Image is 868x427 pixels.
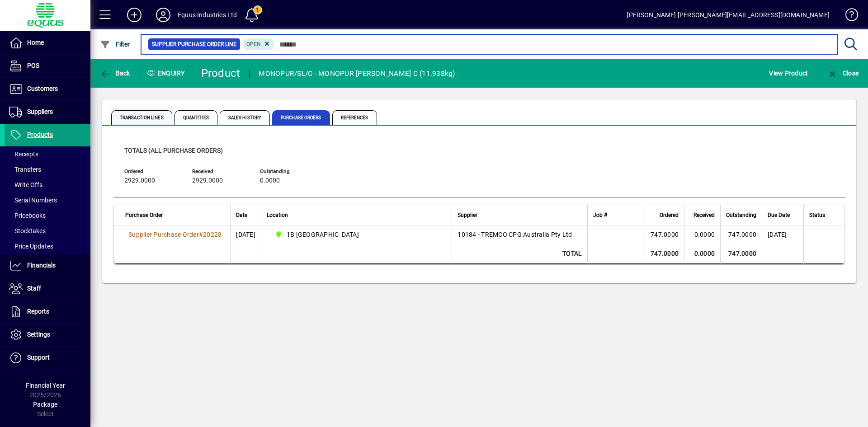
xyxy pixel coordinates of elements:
div: [PERSON_NAME] [PERSON_NAME][EMAIL_ADDRESS][DOMAIN_NAME] [627,8,830,22]
span: Receipts [9,150,38,158]
a: Price Updates [5,239,90,254]
button: Add [120,7,149,23]
td: 0.0000 [684,225,720,244]
button: View Product [767,65,810,81]
span: Sales History [220,110,270,125]
span: Supplier Purchase Order [128,231,199,238]
span: Purchase Orders [272,110,330,125]
span: Financials [27,262,56,269]
span: Purchase Order [125,210,163,220]
a: Write Offs [5,177,90,192]
td: 0.0000 [684,244,720,264]
span: Package [33,401,57,408]
span: Date [236,210,247,220]
div: Product [201,66,241,80]
span: 2929.0000 [192,177,223,184]
span: # [199,231,203,238]
button: Profile [149,7,178,23]
span: Ordered [660,210,679,220]
span: Supplier Purchase Order Line [152,40,236,49]
a: Home [5,32,90,54]
span: Job # [593,210,607,220]
span: 0.0000 [260,177,280,184]
span: Supplier [458,210,477,220]
span: Price Updates [9,243,53,250]
div: Status [809,210,833,220]
span: Financial Year [26,382,65,389]
td: 747.0000 [645,244,684,264]
span: 20228 [203,231,222,238]
button: Filter [98,36,132,52]
span: 1B BLENHEIM [271,229,442,240]
span: Customers [27,85,58,92]
span: Transaction Lines [111,110,172,125]
a: Stocktakes [5,223,90,239]
td: 747.0000 [645,225,684,244]
span: Pricebooks [9,212,46,219]
div: Date [236,210,255,220]
span: Outstanding [260,169,314,174]
div: Purchase Order [125,210,225,220]
span: Transfers [9,166,41,173]
span: Serial Numbers [9,197,57,204]
td: [DATE] [762,225,803,244]
div: Supplier [458,210,582,220]
span: Received [693,210,715,220]
span: Received [192,169,246,174]
span: 1B [GEOGRAPHIC_DATA] [287,230,359,239]
span: Write Offs [9,181,42,188]
span: Outstanding [726,210,756,220]
td: 747.0000 [720,244,762,264]
span: Filter [100,41,130,48]
span: Products [27,131,53,138]
td: Total [452,244,587,264]
span: Location [267,210,288,220]
span: Back [100,70,130,77]
a: Pricebooks [5,208,90,223]
a: Settings [5,324,90,346]
span: Staff [27,285,41,292]
span: Status [809,210,825,220]
mat-chip: Completion status: Open [243,38,275,50]
span: Ordered [124,169,179,174]
button: Close [825,65,861,81]
span: Stocktakes [9,227,46,235]
span: View Product [769,66,808,80]
app-page-header-button: Close enquiry [817,65,868,81]
span: Support [27,354,50,361]
span: Settings [27,331,50,338]
a: Suppliers [5,101,90,123]
td: [DATE] [230,225,261,244]
div: Enquiry [140,66,194,80]
a: Customers [5,78,90,100]
a: Receipts [5,146,90,162]
div: Due Date [768,210,798,220]
a: Staff [5,277,90,300]
a: Support [5,347,90,369]
a: Serial Numbers [5,192,90,208]
td: 747.0000 [720,225,762,244]
div: Equus Industries Ltd [178,8,237,22]
span: Close [827,70,859,77]
td: 10184 - TREMCO CPG Australia Pty Ltd [452,225,587,244]
span: Due Date [768,210,790,220]
button: Back [98,65,132,81]
span: Quantities [175,110,217,125]
div: MONOPUR/SL/C - MONOPUR [PERSON_NAME] C (11.938kg) [259,66,455,81]
span: Totals (all purchase orders) [124,147,223,154]
a: POS [5,55,90,77]
app-page-header-button: Back [90,65,140,81]
span: Open [246,41,261,47]
span: POS [27,62,39,69]
a: Knowledge Base [839,2,857,31]
span: Reports [27,308,49,315]
a: Supplier Purchase Order#20228 [125,230,225,239]
a: Financials [5,254,90,277]
a: Reports [5,300,90,323]
span: Home [27,39,44,46]
span: References [332,110,377,125]
span: 2929.0000 [124,177,155,184]
div: Job # [593,210,639,220]
a: Transfers [5,162,90,177]
span: Suppliers [27,108,53,115]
